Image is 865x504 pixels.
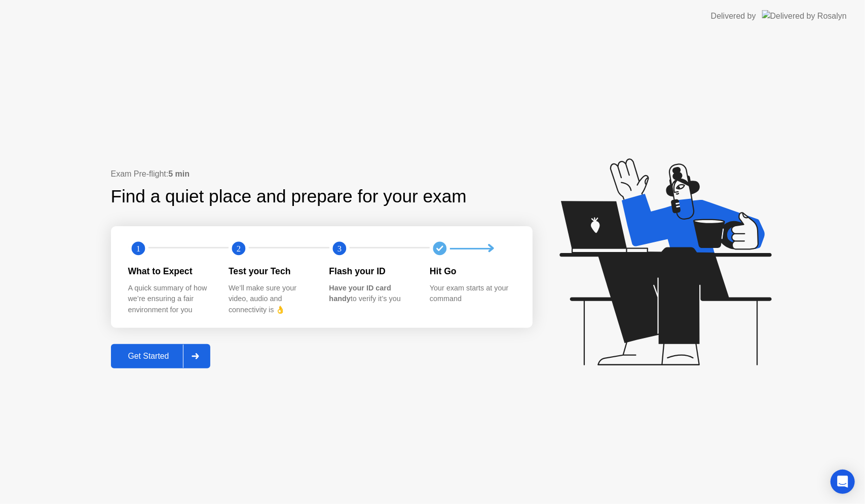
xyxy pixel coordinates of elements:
[237,244,241,254] text: 2
[128,265,213,278] div: What to Expect
[136,244,140,254] text: 1
[329,265,414,278] div: Flash your ID
[430,265,514,278] div: Hit Go
[762,10,847,22] img: Delivered by Rosalyn
[114,352,183,361] div: Get Started
[711,10,756,22] div: Delivered by
[229,283,313,316] div: We’ll make sure your video, audio and connectivity is 👌
[111,183,468,210] div: Find a quiet place and prepare for your exam
[430,283,514,305] div: Your exam starts at your command
[831,470,855,494] div: Open Intercom Messenger
[229,265,313,278] div: Test your Tech
[111,168,533,180] div: Exam Pre-flight:
[337,244,341,254] text: 3
[128,283,213,316] div: A quick summary of how we’re ensuring a fair environment for you
[111,344,211,368] button: Get Started
[168,170,190,178] b: 5 min
[329,284,391,303] b: Have your ID card handy
[329,283,414,305] div: to verify it’s you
